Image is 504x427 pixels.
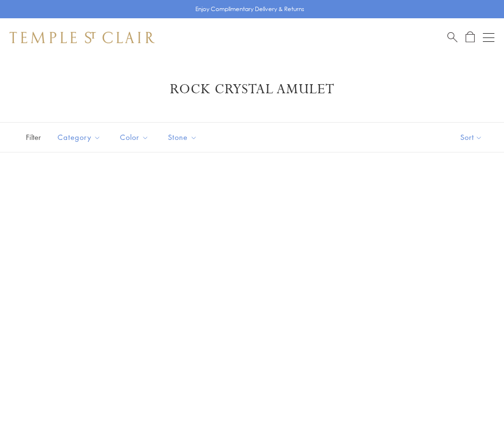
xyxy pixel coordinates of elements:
[115,131,156,143] span: Color
[10,32,155,43] img: Temple St. Clair
[53,131,108,143] span: Category
[161,126,204,148] button: Stone
[447,31,457,43] a: Search
[113,126,156,148] button: Color
[483,32,494,43] button: Open navigation
[195,4,304,14] p: Enjoy Complimentary Delivery & Returns
[50,126,108,148] button: Category
[466,31,475,43] a: Open Shopping Bag
[163,131,204,143] span: Stone
[439,123,504,152] button: Show sort by
[24,81,480,98] h1: Rock Crystal Amulet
